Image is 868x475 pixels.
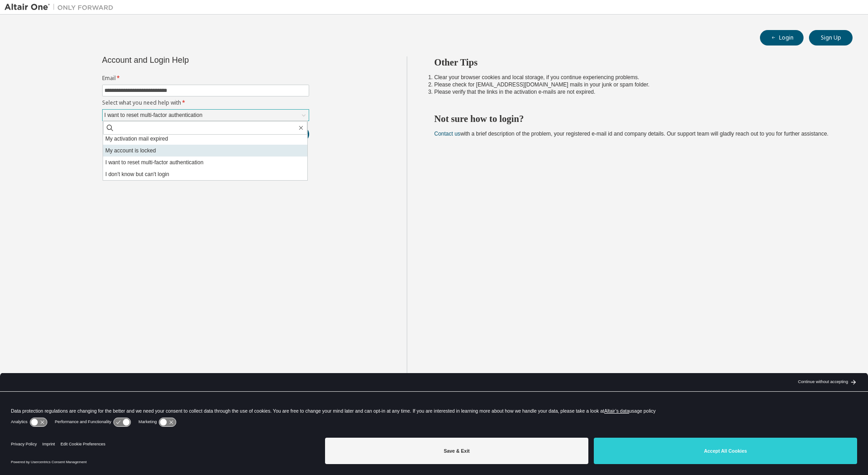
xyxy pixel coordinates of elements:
div: I want to reset multi-factor authentication [103,110,204,120]
li: My activation mail expired [103,133,307,145]
li: Clear your browser cookies and local storage, if you continue experiencing problems. [434,74,837,81]
li: Please check for [EMAIL_ADDRESS][DOMAIN_NAME] mails in your junk or spam folder. [434,81,837,88]
label: Select what you need help with [102,99,309,106]
label: Email [102,75,309,82]
h2: Other Tips [434,56,837,68]
button: Login [760,30,804,45]
h2: Not sure how to login? [434,113,837,125]
button: Sign Up [809,30,853,45]
div: Account and Login Help [102,56,268,64]
li: Please verify that the links in the activation e-mails are not expired. [434,88,837,96]
span: with a brief description of the problem, your registered e-mail id and company details. Our suppo... [434,131,829,137]
div: I want to reset multi-factor authentication [103,110,309,121]
a: Contact us [434,131,460,137]
img: Altair One [5,3,118,12]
